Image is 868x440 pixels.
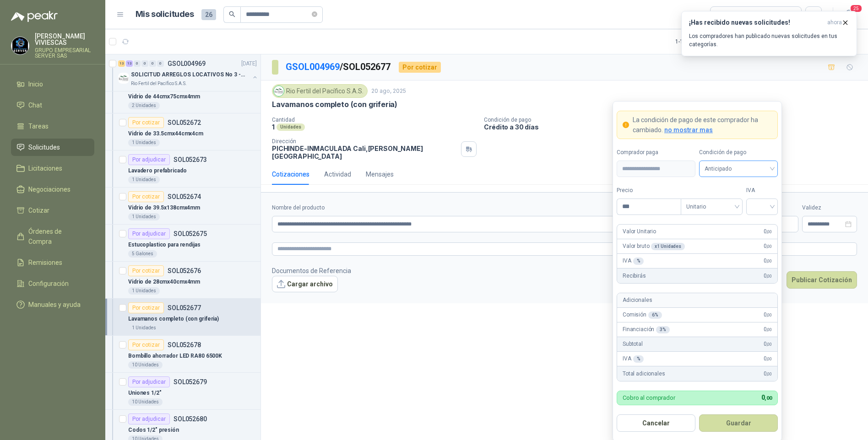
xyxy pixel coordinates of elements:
[766,356,772,361] span: ,00
[105,150,260,188] a: Por adjudicarSOL052673Lavadero prefabricado1 Unidades
[764,227,772,236] span: 0
[11,160,94,177] a: Licitaciones
[128,398,163,406] div: 10 Unidades
[623,340,643,349] p: Subtotal
[28,226,86,247] span: Órdenes de Compra
[664,126,713,134] span: no mostrar mas
[623,370,665,378] p: Total adicionales
[766,258,772,263] span: ,00
[35,33,94,46] p: [PERSON_NAME] VIVIESCAS
[656,326,670,333] div: 3 %
[105,336,260,373] a: Por cotizarSOL052678Bombillo ahorrador LED RA80 6500K10 Unidades
[623,227,656,236] p: Valor Unitario
[11,296,94,313] a: Manuales y ayuda
[128,228,170,239] div: Por adjudicar
[764,340,772,349] span: 0
[623,257,644,265] p: IVA
[128,352,222,360] p: Bombillo ahorrador LED RA80 6500K
[689,19,824,27] h3: ¡Has recibido nuevas solicitudes!
[371,87,406,96] p: 20 ago, 2025
[28,163,62,173] span: Licitaciones
[272,276,338,292] button: Cargar archivo
[28,184,71,194] span: Negociaciones
[168,119,201,126] p: SOL052672
[850,4,863,13] span: 25
[766,342,772,347] span: ,00
[128,176,160,183] div: 1 Unidades
[28,258,62,268] span: Remisiones
[633,115,772,135] p: La condición de pago de este comprador ha cambiado.
[766,312,772,317] span: ,00
[241,59,257,68] p: [DATE]
[28,79,43,89] span: Inicio
[118,73,129,84] img: Company Logo
[277,123,305,131] div: Unidades
[623,296,652,305] p: Adicionales
[128,241,201,249] p: Estucoplastico para rendijas
[141,60,148,67] div: 0
[128,213,160,220] div: 1 Unidades
[689,32,849,48] p: Los compradores han publicado nuevas solicitudes en tus categorías.
[128,302,164,313] div: Por cotizar
[841,6,857,23] button: 25
[128,117,164,128] div: Por cotizar
[105,299,260,336] a: Por cotizarSOL052677Lavamanos completo (con griferia)1 Unidades
[174,379,207,385] p: SOL052679
[174,231,207,237] p: SOL052675
[131,80,187,87] p: Rio Fertil del Pacífico S.A.S.
[128,426,179,435] p: Codos 1/2" presión
[366,169,394,179] div: Mensajes
[623,242,685,251] p: Valor bruto
[128,102,160,109] div: 2 Unidades
[28,300,81,310] span: Manuales y ayuda
[28,205,49,215] span: Cotizar
[128,339,164,350] div: Por cotizar
[128,376,170,387] div: Por adjudicar
[633,355,644,363] div: %
[128,191,164,202] div: Por cotizar
[128,139,160,146] div: 1 Unidades
[105,225,260,262] a: Por adjudicarSOL052675Estucoplastico para rendijas5 Galones
[765,395,772,401] span: ,00
[128,389,162,397] p: Uniones 1/2"
[675,34,722,49] div: 1 - 1 de 1
[201,9,216,20] span: 26
[28,121,49,131] span: Tareas
[617,186,681,195] label: Precio
[274,86,284,96] img: Company Logo
[623,354,644,363] p: IVA
[128,92,200,101] p: Vidrio de 44cmx75cmx4mm
[128,204,200,212] p: Vidrio de 39.5x138cmx4mm
[11,75,94,93] a: Inicio
[168,193,201,200] p: SOL052674
[681,11,857,56] button: ¡Has recibido nuevas solicitudes!ahora Los compradores han publicado nuevas solicitudes en tus ca...
[787,271,857,289] button: Publicar Cotización
[686,200,737,214] span: Unitario
[11,37,29,54] img: Company Logo
[174,416,207,422] p: SOL052680
[11,181,94,198] a: Negociaciones
[136,8,194,21] h1: Mis solicitudes
[766,244,772,249] span: ,00
[272,204,671,212] label: Nombre del producto
[126,60,133,67] div: 13
[633,258,644,265] div: %
[399,62,441,73] div: Por cotizar
[766,274,772,279] span: ,00
[716,10,735,20] div: Todas
[705,162,772,176] span: Anticipado
[11,254,94,271] a: Remisiones
[272,100,397,109] p: Lavamanos completo (con griferia)
[272,266,351,276] p: Documentos de Referencia
[168,305,201,311] p: SOL052677
[128,413,170,424] div: Por adjudicar
[312,11,317,17] span: close-circle
[128,154,170,165] div: Por adjudicar
[11,275,94,292] a: Configuración
[623,122,629,128] span: exclamation-circle
[105,113,260,150] a: Por cotizarSOL052672Vidrio de 33.5cmx44cmx4cm1 Unidades
[764,370,772,378] span: 0
[128,315,219,323] p: Lavamanos completo (con griferia)
[802,204,857,212] label: Validez
[128,278,200,286] p: Vidrio de 28cmx40cmx4mm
